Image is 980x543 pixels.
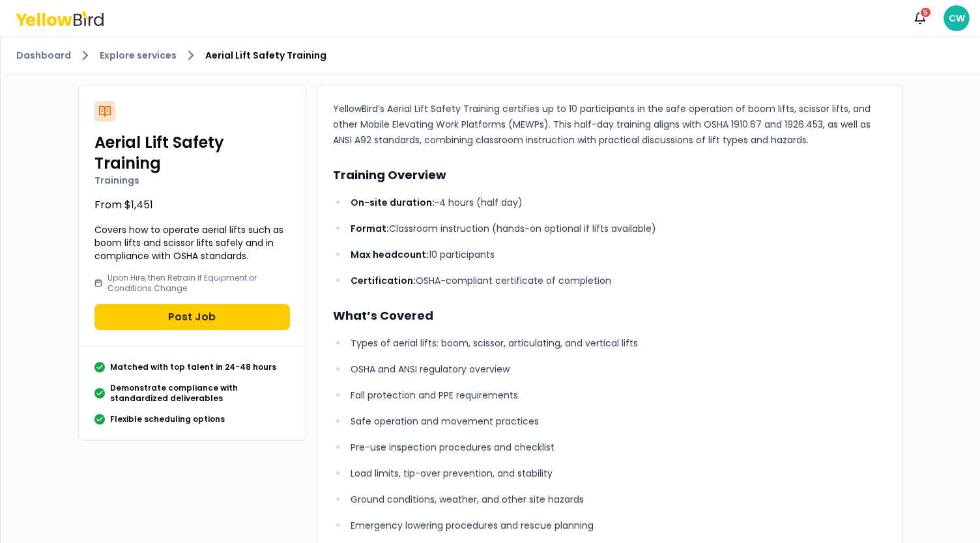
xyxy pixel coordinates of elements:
[351,248,429,261] strong: Max headcount:
[110,362,276,372] p: Matched with top talent in 24-48 hours
[100,49,177,62] a: Explore services
[907,5,933,31] button: 5
[94,223,290,262] p: Covers how to operate aerial lifts such as boom lifts and scissor lifts safely and in compliance ...
[16,49,71,62] a: Dashboard
[351,413,886,429] p: Safe operation and movement practices
[351,466,886,481] p: Load limits, tip-over prevention, and stability
[351,273,886,288] p: OSHA-compliant certificate of completion
[351,518,886,533] p: Emergency lowering procedures and rescue planning
[351,274,416,287] strong: Certification:
[351,221,886,236] p: Classroom instruction (hands-on optional if lifts available)
[351,492,886,507] p: Ground conditions, weather, and other site hazards
[205,49,326,62] span: Aerial Lift Safety Training
[351,222,389,235] strong: Format:
[919,7,932,18] div: 5
[333,307,433,324] strong: What’s Covered
[333,101,887,148] p: YellowBird’s Aerial Lift Safety Training certifies up to 10 participants in the safe operation of...
[110,414,225,425] p: Flexible scheduling options
[16,48,964,63] nav: breadcrumb
[351,335,886,351] p: Types of aerial lifts: boom, scissor, articulating, and vertical lifts
[351,247,886,262] p: 10 participants
[351,195,886,210] p: ~4 hours (half day)
[94,304,290,330] button: Post Job
[94,132,290,174] h2: Aerial Lift Safety Training
[110,383,290,404] p: Demonstrate compliance with standardized deliverables
[333,167,446,183] strong: Training Overview
[944,5,970,31] span: CW
[94,197,290,213] p: From $1,451
[351,196,435,209] strong: On-site duration:
[351,439,886,455] p: Pre-use inspection procedures and checklist
[94,174,290,187] p: Trainings
[351,361,886,377] p: OSHA and ANSI regulatory overview
[108,273,289,294] p: Upon Hire, then Retrain if Equipment or Conditions Change
[351,387,886,403] p: Fall protection and PPE requirements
